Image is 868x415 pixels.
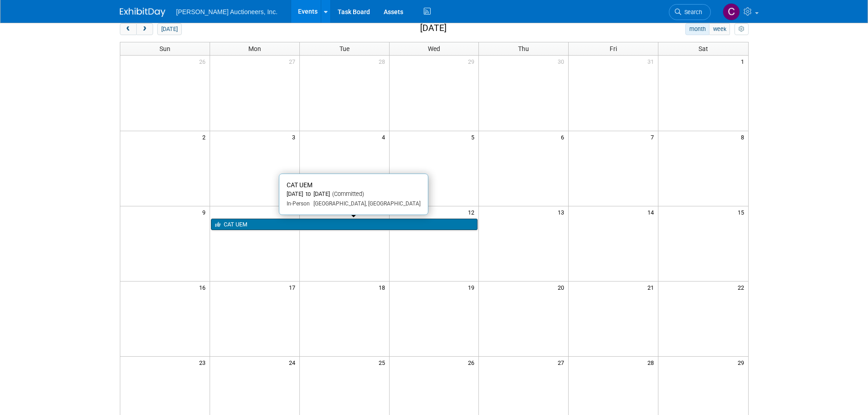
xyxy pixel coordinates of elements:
[288,357,299,368] span: 24
[647,357,658,368] span: 28
[211,219,478,231] a: CAT UEM
[737,357,748,368] span: 29
[288,56,299,67] span: 27
[734,23,748,35] button: myCustomButton
[378,357,389,368] span: 25
[557,357,568,368] span: 27
[737,206,748,218] span: 15
[159,45,170,52] span: Sun
[740,131,748,143] span: 8
[291,131,299,143] span: 3
[198,282,210,293] span: 16
[120,8,165,17] img: ExhibitDay
[470,131,478,143] span: 5
[557,56,568,67] span: 30
[518,45,529,52] span: Thu
[198,56,210,67] span: 26
[198,357,210,368] span: 23
[723,3,740,20] img: Cyndi Wade
[467,357,478,368] span: 26
[428,45,440,52] span: Wed
[647,282,658,293] span: 21
[120,23,137,35] button: prev
[176,8,278,15] span: [PERSON_NAME] Auctioneers, Inc.
[647,56,658,67] span: 31
[288,282,299,293] span: 17
[685,23,709,35] button: month
[378,56,389,67] span: 28
[381,131,389,143] span: 4
[310,200,421,207] span: [GEOGRAPHIC_DATA], [GEOGRAPHIC_DATA]
[740,56,748,67] span: 1
[650,131,658,143] span: 7
[378,282,389,293] span: 18
[681,9,702,15] span: Search
[467,282,478,293] span: 19
[560,131,568,143] span: 6
[709,23,730,35] button: week
[699,45,708,52] span: Sat
[157,23,181,35] button: [DATE]
[669,4,711,20] a: Search
[201,131,210,143] span: 2
[739,26,745,32] i: Personalize Calendar
[467,206,478,218] span: 12
[467,56,478,67] span: 29
[557,206,568,218] span: 13
[287,200,310,207] span: In-Person
[737,282,748,293] span: 22
[136,23,153,35] button: next
[647,206,658,218] span: 14
[287,181,313,189] span: CAT UEM
[248,45,261,52] span: Mon
[339,45,349,52] span: Tue
[330,190,364,197] span: (Committed)
[201,206,210,218] span: 9
[610,45,617,52] span: Fri
[287,190,421,198] div: [DATE] to [DATE]
[420,23,447,33] h2: [DATE]
[557,282,568,293] span: 20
